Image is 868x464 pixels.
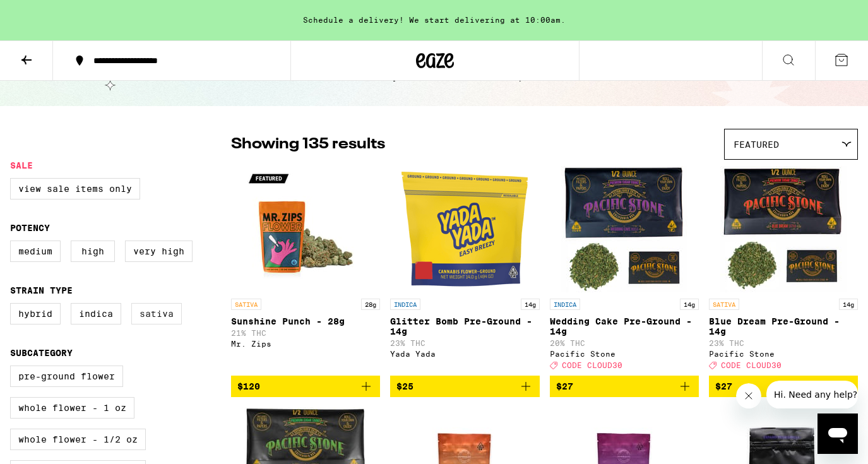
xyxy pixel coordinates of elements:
p: 28g [361,299,380,310]
legend: Strain Type [10,285,73,295]
img: Pacific Stone - Blue Dream Pre-Ground - 14g [720,166,847,292]
label: View Sale Items Only [10,178,140,199]
a: Open page for Glitter Bomb Pre-Ground - 14g from Yada Yada [390,166,539,376]
label: Very High [125,241,193,262]
label: Sativa [131,303,182,324]
div: Yada Yada [390,350,539,358]
label: Whole Flower - 1 oz [10,397,134,419]
p: Sunshine Punch - 28g [231,316,380,326]
img: Yada Yada - Glitter Bomb Pre-Ground - 14g [401,166,528,292]
p: INDICA [550,299,580,310]
p: 23% THC [709,339,858,347]
p: Glitter Bomb Pre-Ground - 14g [390,316,539,336]
iframe: Message from company [766,381,858,408]
label: Hybrid [10,303,61,324]
button: Add to bag [390,376,539,397]
p: Blue Dream Pre-Ground - 14g [709,316,858,336]
label: Medium [10,241,61,262]
div: Pacific Stone [709,350,858,358]
span: CODE CLOUD30 [721,361,782,369]
span: CODE CLOUD30 [562,361,622,369]
span: $120 [237,381,260,391]
label: Whole Flower - 1/2 oz [10,429,146,450]
span: $27 [715,381,732,391]
div: Pacific Stone [550,350,699,358]
legend: Subcategory [10,348,73,358]
button: Add to bag [231,376,380,397]
img: Pacific Stone - Wedding Cake Pre-Ground - 14g [561,166,687,292]
span: $25 [396,381,413,391]
iframe: Button to launch messaging window [817,413,858,454]
p: 20% THC [550,339,699,347]
img: Mr. Zips - Sunshine Punch - 28g [242,166,369,292]
p: SATIVA [231,299,261,310]
p: SATIVA [709,299,739,310]
p: Showing 135 results [231,134,385,155]
p: 21% THC [231,329,380,337]
a: Open page for Blue Dream Pre-Ground - 14g from Pacific Stone [709,166,858,376]
span: Featured [734,140,779,150]
p: 14g [839,299,858,310]
label: High [71,241,115,262]
button: Add to bag [550,376,699,397]
label: Pre-ground Flower [10,366,123,387]
p: 23% THC [390,339,539,347]
button: Add to bag [709,376,858,397]
p: 14g [521,299,540,310]
p: Wedding Cake Pre-Ground - 14g [550,316,699,336]
span: $27 [556,381,573,391]
p: 14g [680,299,699,310]
legend: Potency [10,223,50,233]
iframe: Close message [736,383,761,408]
a: Open page for Wedding Cake Pre-Ground - 14g from Pacific Stone [550,166,699,376]
label: Indica [71,303,121,324]
div: Mr. Zips [231,340,380,348]
legend: Sale [10,160,33,170]
a: Open page for Sunshine Punch - 28g from Mr. Zips [231,166,380,376]
p: INDICA [390,299,420,310]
